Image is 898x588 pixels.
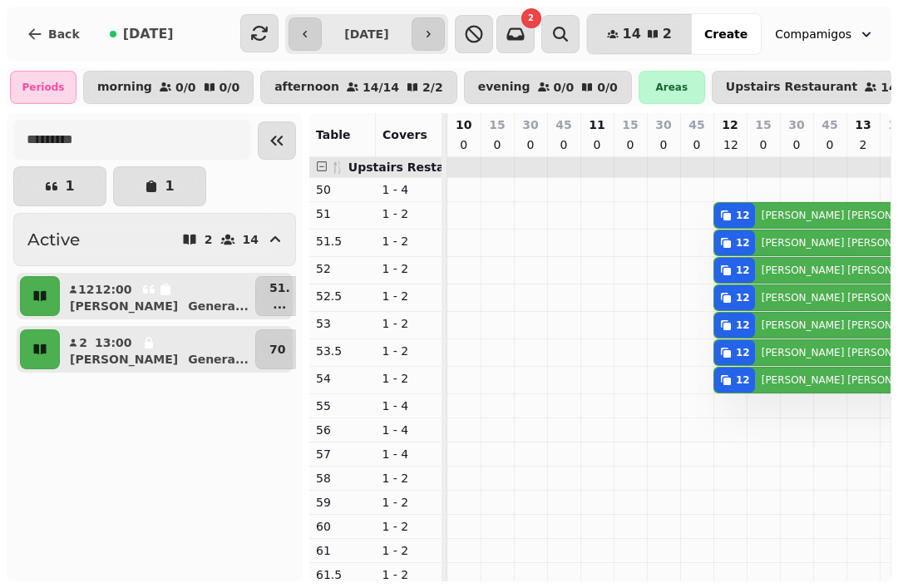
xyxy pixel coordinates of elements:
p: 1 [65,180,74,193]
div: Periods [10,71,76,104]
span: 2 [663,27,672,41]
span: Compamigos [775,26,851,42]
p: 0 / 0 [597,82,618,93]
p: 51.5 [316,233,369,250]
button: Back [13,14,93,54]
div: 12 [736,291,750,304]
p: morning [97,81,152,94]
span: 14 [623,27,641,41]
p: 57 [316,446,369,462]
p: 56 [316,422,369,438]
p: 0 [524,136,537,153]
p: 52 [316,260,369,277]
p: 1 - 2 [382,370,436,387]
span: Create [704,28,748,40]
div: 12 [736,264,750,277]
p: afternoon [274,81,339,94]
span: [DATE] [123,27,174,41]
p: 0 / 0 [554,82,575,93]
p: 51. [269,279,290,296]
span: 2 [528,14,534,22]
p: 30 [655,116,671,133]
p: 59 [316,494,369,511]
button: 51.... [255,276,304,316]
p: 15 [755,116,771,133]
p: 1 - 2 [382,260,436,277]
p: 0 / 0 [175,82,196,93]
p: 1 - 4 [382,422,436,438]
p: 60 [316,518,369,535]
p: 12 [78,281,88,298]
p: 45 [822,116,837,133]
button: 70 [255,329,299,369]
p: 12 [723,136,737,153]
p: 13 [855,116,871,133]
div: 12 [736,209,750,222]
p: 30 [522,116,538,133]
p: 30 [788,116,804,133]
p: 0 [590,136,604,153]
p: 51 [316,205,369,222]
p: 1 - 2 [382,566,436,583]
p: ... [269,296,290,313]
p: 1 - 4 [382,181,436,198]
p: 0 / 0 [220,82,240,93]
button: 1 [113,166,206,206]
p: 12 [722,116,738,133]
p: 14 [243,234,259,245]
p: 0 [557,136,570,153]
p: 45 [688,116,704,133]
span: Table [316,128,351,141]
p: 1 - 2 [382,233,436,250]
p: [PERSON_NAME] [70,298,178,314]
button: 213:00[PERSON_NAME]Genera... [63,329,252,369]
p: 10 [456,116,471,133]
span: 🍴 Upstairs Restaurant [330,161,480,174]
button: afternoon14/142/2 [260,71,457,104]
p: 2 [856,136,870,153]
p: 11 [589,116,604,133]
p: 54 [316,370,369,387]
p: 2 [205,234,213,245]
p: 61 [316,542,369,559]
p: 0 [457,136,471,153]
p: 1 - 2 [382,205,436,222]
h2: Active [27,228,80,251]
button: Create [691,14,761,54]
div: 12 [736,319,750,332]
p: Upstairs Restaurant [726,81,858,94]
p: evening [478,81,530,94]
span: Back [48,28,80,40]
p: 53 [316,315,369,332]
button: 142 [587,14,692,54]
p: 70 [269,341,285,358]
button: 1 [13,166,106,206]
button: 1212:00[PERSON_NAME]Genera... [63,276,252,316]
p: 1 [165,180,174,193]
p: 1 - 2 [382,542,436,559]
p: Genera ... [188,298,249,314]
p: 1 - 4 [382,446,436,462]
div: 12 [736,236,750,250]
p: 53.5 [316,343,369,359]
p: 0 [657,136,670,153]
p: 1 - 2 [382,494,436,511]
p: 12:00 [95,281,132,298]
p: 1 - 2 [382,470,436,487]
span: Covers [382,128,427,141]
p: 45 [555,116,571,133]
p: 15 [489,116,505,133]
p: 2 [78,334,88,351]
p: 52.5 [316,288,369,304]
p: 58 [316,470,369,487]
p: 1 - 2 [382,315,436,332]
button: [DATE] [96,14,187,54]
p: 0 [757,136,770,153]
p: 55 [316,398,369,414]
p: 1 - 4 [382,398,436,414]
p: 2 / 2 [422,82,443,93]
p: 1 - 2 [382,518,436,535]
div: 12 [736,346,750,359]
button: Compamigos [765,19,885,49]
p: 1 - 2 [382,343,436,359]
